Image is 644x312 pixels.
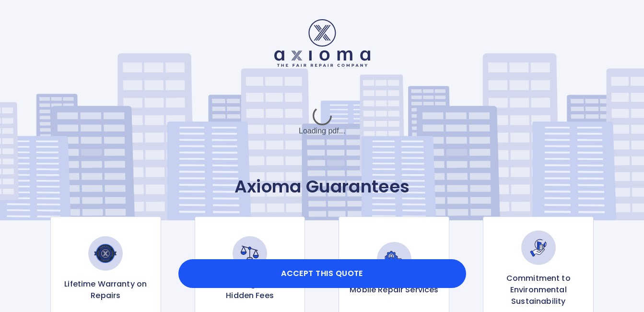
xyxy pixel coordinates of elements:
img: Mobile Repair Services [377,242,411,276]
button: Accept this Quote [178,259,466,288]
p: Commitment to Environmental Sustainability [491,273,585,307]
img: Fair Pricing with No Hidden Fees [233,236,267,271]
p: Axioma Guarantees [12,176,632,197]
img: Lifetime Warranty on Repairs [88,236,123,271]
p: Lifetime Warranty on Repairs [59,278,153,301]
div: Loading pdf... [250,97,394,145]
img: Logo [274,19,370,67]
img: Commitment to Environmental Sustainability [521,230,556,265]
